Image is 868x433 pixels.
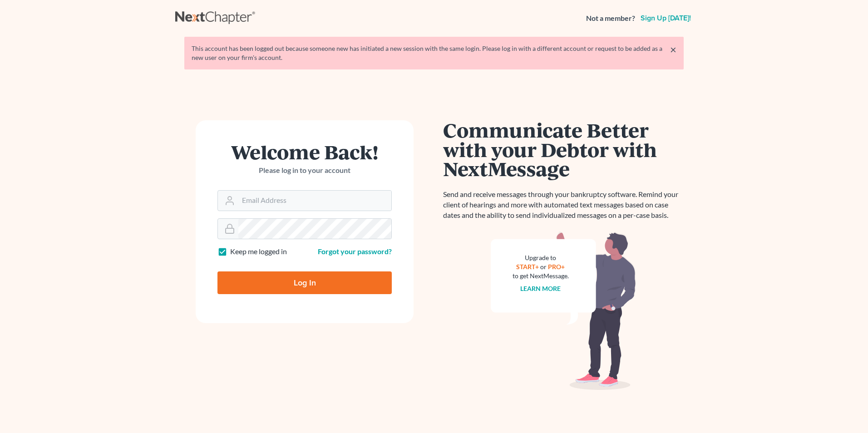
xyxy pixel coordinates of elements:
a: × [670,44,676,55]
input: Log In [217,271,392,294]
input: Email Address [238,191,391,211]
div: This account has been logged out because someone new has initiated a new session with the same lo... [192,44,676,62]
a: PRO+ [548,263,565,271]
div: to get NextMessage. [513,271,569,280]
a: START+ [517,263,539,271]
h1: Communicate Better with your Debtor with NextMessage [443,120,684,178]
img: nextmessage_bg-59042aed3d76b12b5cd301f8e5b87938c9018125f34e5fa2b7a6b67550977c72.svg [491,231,636,390]
p: Send and receive messages through your bankruptcy software. Remind your client of hearings and mo... [443,189,684,221]
div: Upgrade to [513,253,569,262]
h1: Welcome Back! [217,142,392,162]
strong: Not a member? [586,13,635,24]
label: Keep me logged in [230,246,287,257]
p: Please log in to your account [217,165,392,176]
a: Forgot your password? [318,247,392,256]
span: or [541,263,547,271]
a: Learn more [521,285,561,292]
a: Sign up [DATE]! [639,15,693,22]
